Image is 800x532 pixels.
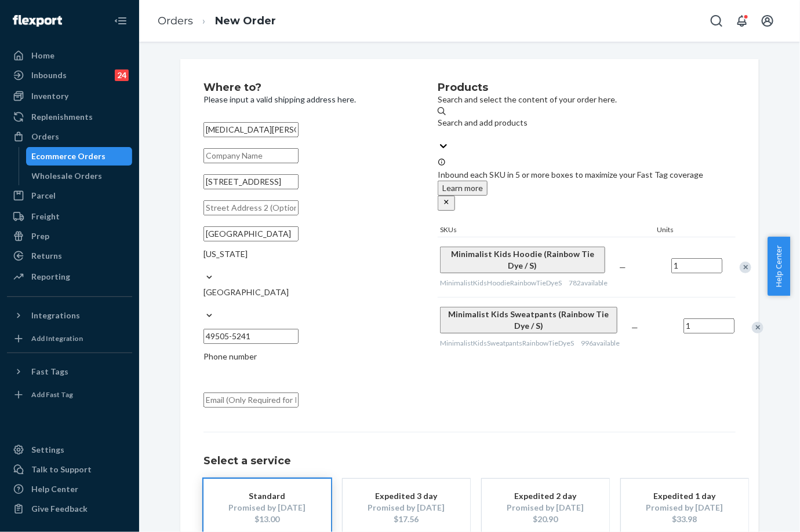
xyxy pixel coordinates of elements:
[440,307,617,333] button: Minimalist Kids Sweatpants (Rainbow Tie Dye / S)
[438,94,736,105] p: Search and select the content of your order here.
[203,248,403,260] div: [US_STATE]
[31,464,92,475] div: Talk to Support
[31,483,78,495] div: Help Center
[158,14,193,27] a: Orders
[438,196,455,211] button: close
[438,82,736,94] h2: Products
[203,329,299,344] input: ZIP Code
[31,131,59,142] div: Orders
[31,50,54,61] div: Home
[203,456,736,467] h1: Select a service
[203,351,257,361] span: Phone number
[109,9,132,32] button: Close Navigation
[438,225,654,237] div: SKUs
[752,322,763,333] div: Remove Item
[26,167,133,185] a: Wholesale Orders
[451,249,594,270] span: Minimalist Kids Hoodie (Rainbow Tie Dye / S)
[7,362,132,381] button: Fast Tags
[7,247,132,265] a: Returns
[730,9,754,32] button: Open notifications
[7,460,132,479] a: Talk to Support
[203,82,403,94] h2: Where to?
[31,230,49,242] div: Prep
[221,502,314,513] div: Promised by [DATE]
[440,278,562,287] span: MinimalistKidsHoodieRainbowTieDyeS
[7,500,132,518] button: Give Feedback
[638,502,731,513] div: Promised by [DATE]
[7,46,132,65] a: Home
[32,170,103,182] div: Wholesale Orders
[438,117,736,129] div: Search and add products
[7,441,132,459] a: Settings
[7,87,132,105] a: Inventory
[449,309,609,331] span: Minimalist Kids Sweatpants (Rainbow Tie Dye / S)
[7,127,132,146] a: Orders
[581,339,620,347] span: 996 available
[148,4,285,38] ol: breadcrumbs
[638,490,731,502] div: Expedited 1 day
[31,90,68,102] div: Inventory
[115,69,129,81] div: 24
[631,322,638,332] span: —
[31,366,68,377] div: Fast Tags
[203,287,403,298] div: [GEOGRAPHIC_DATA]
[203,174,299,189] input: Street Address
[671,258,722,273] input: Quantity
[31,250,62,262] div: Returns
[31,310,80,321] div: Integrations
[7,108,132,126] a: Replenishments
[360,513,453,525] div: $17.56
[7,227,132,245] a: Prep
[499,490,592,502] div: Expedited 2 day
[360,490,453,502] div: Expedited 3 day
[569,278,608,287] span: 782 available
[31,503,88,515] div: Give Feedback
[31,390,73,399] div: Add Fast Tag
[638,513,731,525] div: $33.98
[440,339,574,347] span: MinimalistKidsSweatpantsRainbowTieDyeS
[221,513,314,525] div: $13.00
[31,211,60,222] div: Freight
[7,480,132,498] a: Help Center
[7,267,132,286] a: Reporting
[32,151,106,162] div: Ecommerce Orders
[440,247,605,273] button: Minimalist Kids Hoodie (Rainbow Tie Dye / S)
[215,14,276,27] a: New Order
[705,9,728,32] button: Open Search Box
[31,444,64,456] div: Settings
[768,237,790,296] button: Help Center
[203,122,299,137] input: First & Last Name
[26,147,133,166] a: Ecommerce Orders
[499,502,592,513] div: Promised by [DATE]
[31,111,93,123] div: Replenishments
[13,15,62,27] img: Flexport logo
[7,386,132,404] a: Add Fast Tag
[756,9,779,32] button: Open account menu
[7,66,132,85] a: Inbounds24
[7,329,132,348] a: Add Integration
[654,225,707,237] div: Units
[438,157,736,211] div: Inbound each SKU in 5 or more boxes to maximize your Fast Tag coverage
[203,94,403,105] p: Please input a valid shipping address here.
[499,513,592,525] div: $20.90
[438,181,488,196] button: Learn more
[360,502,453,513] div: Promised by [DATE]
[683,318,734,333] input: Quantity
[7,186,132,205] a: Parcel
[740,262,751,273] div: Remove Item
[31,333,83,343] div: Add Integration
[31,271,70,282] div: Reporting
[203,148,299,163] input: Company Name
[221,490,314,502] div: Standard
[203,392,299,408] input: Email (Only Required for International)
[7,306,132,325] button: Integrations
[7,207,132,226] a: Freight
[619,262,626,272] span: —
[31,190,56,201] div: Parcel
[203,298,205,310] input: [GEOGRAPHIC_DATA]
[203,200,299,215] input: Street Address 2 (Optional)
[31,69,67,81] div: Inbounds
[203,260,205,271] input: [US_STATE]
[438,129,439,140] input: Search and add products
